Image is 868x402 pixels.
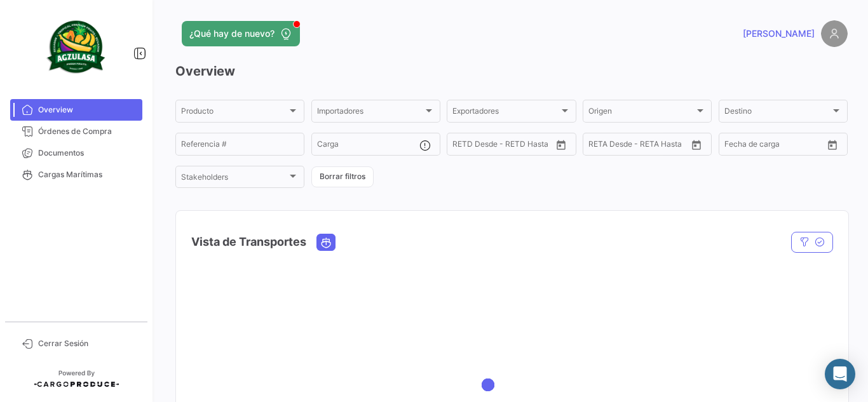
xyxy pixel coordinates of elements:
input: Hasta [484,142,531,151]
button: Open calendar [823,135,842,154]
span: [PERSON_NAME] [743,27,815,40]
button: Open calendar [687,135,706,154]
input: Desde [588,142,611,151]
input: Desde [452,142,475,151]
span: Importadores [317,109,423,117]
a: Órdenes de Compra [10,121,142,142]
span: Cargas Marítimas [38,169,137,180]
span: Exportadores [452,109,559,117]
a: Overview [10,99,142,121]
span: Overview [38,104,137,116]
button: ¿Qué hay de nuevo? [182,21,300,46]
input: Hasta [620,142,667,151]
span: Órdenes de Compra [38,126,137,137]
div: Abrir Intercom Messenger [825,359,855,389]
span: ¿Qué hay de nuevo? [189,27,275,40]
span: Producto [181,109,287,117]
span: Destino [724,109,831,117]
span: Cerrar Sesión [38,338,137,349]
button: Open calendar [552,135,571,154]
span: Stakeholders [181,175,287,184]
button: Ocean [317,234,335,250]
span: Documentos [38,147,137,159]
h3: Overview [175,62,848,80]
span: Origen [588,109,695,117]
input: Hasta [756,142,803,151]
input: Desde [724,142,747,151]
h4: Vista de Transportes [191,233,306,251]
a: Cargas Marítimas [10,164,142,185]
a: Documentos [10,142,142,164]
img: agzulasa-logo.png [44,15,108,79]
img: placeholder-user.png [821,20,848,47]
button: Borrar filtros [311,166,374,187]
